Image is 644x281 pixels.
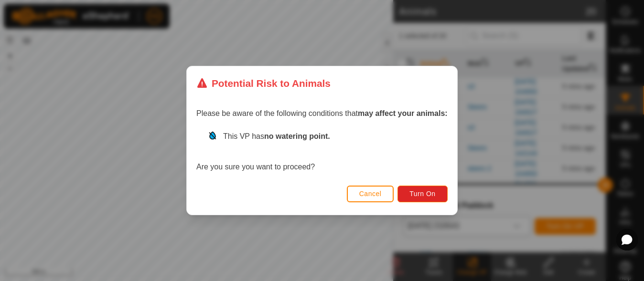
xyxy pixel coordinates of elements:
strong: may affect your animals: [358,109,448,117]
div: Are you sure you want to proceed? [196,131,448,173]
button: Turn On [398,186,448,202]
div: Potential Risk to Animals [196,76,331,91]
span: Please be aware of the following conditions that [196,109,448,117]
span: Cancel [359,190,382,198]
span: Turn On [410,190,436,198]
strong: no watering point. [264,132,330,140]
button: Cancel [347,186,394,202]
span: This VP has [223,132,330,140]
